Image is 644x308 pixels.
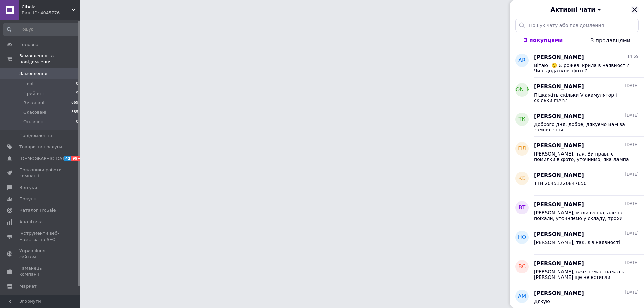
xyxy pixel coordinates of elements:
[625,231,639,236] span: [DATE]
[19,185,37,191] span: Відгуки
[71,156,83,161] span: 99+
[534,210,629,221] span: [PERSON_NAME], мали вчора, але не поїхали, уточняємо у складу, трохи часу, відпишемось. Вибачаємо...
[519,204,526,212] span: ВТ
[3,23,79,36] input: Пошук
[23,100,44,106] span: Виконані
[518,234,526,241] span: НО
[590,37,630,44] span: З продавцями
[22,10,80,16] div: Ваш ID: 4045776
[510,255,644,284] button: ВС[PERSON_NAME][DATE][PERSON_NAME], вже немає, нажаль. [PERSON_NAME] ще не встигли оновитись
[19,265,62,278] span: Гаманець компанії
[631,6,639,14] button: Закрити
[518,145,526,153] span: ПЛ
[518,57,526,64] span: AR
[19,283,37,289] span: Маркет
[534,151,629,162] span: [PERSON_NAME], так, Ви праві, є помилки в фото, уточнимо, яка лампа насправді - відпишемось.
[534,63,629,73] span: Вітаю! 🙂 Є рожеві крила в наявності? Чи є додаткові фото?
[529,5,625,14] button: Активні чати
[19,248,62,260] span: Управління сайтом
[534,113,584,120] span: [PERSON_NAME]
[534,290,584,297] span: [PERSON_NAME]
[534,142,584,150] span: [PERSON_NAME]
[510,137,644,166] button: ПЛ[PERSON_NAME][DATE][PERSON_NAME], так, Ви праві, є помилки в фото, уточнимо, яка лампа насправд...
[534,122,629,132] span: Доброго дня, добре, дякуємо Вам за замовлення !
[19,219,43,225] span: Аналітика
[19,144,62,150] span: Товари та послуги
[550,5,595,14] span: Активні чати
[625,142,639,148] span: [DATE]
[19,71,47,77] span: Замовлення
[71,100,78,106] span: 669
[625,83,639,89] span: [DATE]
[627,54,639,59] span: 14:59
[625,290,639,295] span: [DATE]
[625,260,639,266] span: [DATE]
[534,231,584,238] span: [PERSON_NAME]
[534,172,584,179] span: [PERSON_NAME]
[510,78,644,107] button: [PERSON_NAME][PERSON_NAME][DATE]Підкажіть скільки V акамулятор і скільки mAh?
[510,32,577,48] button: З покупцями
[625,172,639,177] span: [DATE]
[19,53,80,65] span: Замовлення та повідомлення
[534,92,629,103] span: Підкажіть скільки V акамулятор і скільки mAh?
[23,119,45,125] span: Оплачені
[510,196,644,225] button: ВТ[PERSON_NAME][DATE][PERSON_NAME], мали вчора, але не поїхали, уточняємо у складу, трохи часу, в...
[625,113,639,118] span: [DATE]
[22,4,72,10] span: Cibola
[23,81,33,87] span: Нові
[76,119,78,125] span: 0
[534,269,629,280] span: [PERSON_NAME], вже немає, нажаль. [PERSON_NAME] ще не встигли оновитись
[510,107,644,137] button: ТК[PERSON_NAME][DATE]Доброго дня, добре, дякуємо Вам за замовлення !
[534,201,584,209] span: [PERSON_NAME]
[19,230,62,242] span: Інструменти веб-майстра та SEO
[518,116,525,123] span: ТК
[19,196,38,202] span: Покупці
[64,156,71,161] span: 42
[534,299,550,304] span: Дякую
[510,225,644,255] button: НО[PERSON_NAME][DATE][PERSON_NAME], так, є в наявності
[534,240,620,245] span: [PERSON_NAME], так, є в наявності
[71,109,78,115] span: 385
[19,42,38,48] span: Головна
[76,81,78,87] span: 0
[534,83,584,91] span: [PERSON_NAME]
[510,166,644,196] button: КБ[PERSON_NAME][DATE]ТТН 20451220847650
[518,263,526,271] span: ВС
[625,201,639,207] span: [DATE]
[518,293,526,300] span: АМ
[515,19,639,32] input: Пошук чату або повідомлення
[19,207,56,213] span: Каталог ProSale
[534,260,584,268] span: [PERSON_NAME]
[23,109,46,115] span: Скасовані
[534,54,584,61] span: [PERSON_NAME]
[76,90,78,97] span: 9
[500,86,544,94] span: [PERSON_NAME]
[19,167,62,179] span: Показники роботи компанії
[510,48,644,78] button: AR[PERSON_NAME]14:59Вітаю! 🙂 Є рожеві крила в наявності? Чи є додаткові фото?
[524,37,563,43] span: З покупцями
[23,90,44,97] span: Прийняті
[518,175,526,182] span: КБ
[19,133,52,139] span: Повідомлення
[19,156,69,162] span: [DEMOGRAPHIC_DATA]
[577,32,644,48] button: З продавцями
[534,181,587,186] span: ТТН 20451220847650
